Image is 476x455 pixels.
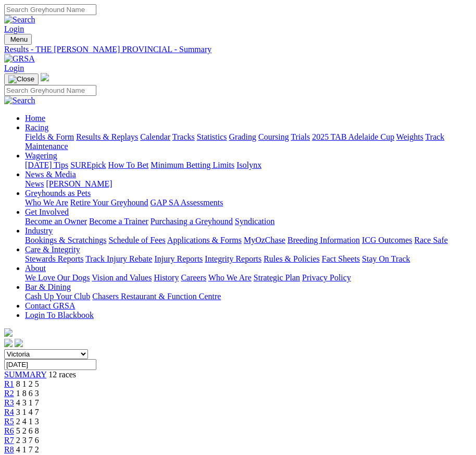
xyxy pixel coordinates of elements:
[4,389,14,398] a: R2
[264,254,320,263] a: Rules & Policies
[108,161,149,169] a: How To Bet
[362,236,412,244] a: ICG Outcomes
[25,179,44,188] a: News
[16,398,39,407] span: 4 3 1 7
[76,132,138,141] a: Results & Replays
[46,179,112,188] a: [PERSON_NAME]
[25,264,46,273] a: About
[167,236,242,244] a: Applications & Forms
[396,132,423,141] a: Weights
[4,328,12,337] img: logo-grsa-white.png
[322,254,360,263] a: Fact Sheets
[25,132,444,151] a: Track Maintenance
[4,34,32,45] button: Toggle navigation
[16,445,39,454] span: 4 1 7 2
[92,273,152,282] a: Vision and Values
[25,179,472,189] div: News & Media
[25,236,472,245] div: Industry
[108,236,165,244] a: Schedule of Fees
[140,132,170,141] a: Calendar
[25,132,74,141] a: Fields & Form
[172,132,195,141] a: Tracks
[25,198,68,207] a: Who We Are
[291,132,310,141] a: Trials
[312,132,394,141] a: 2025 TAB Adelaide Cup
[25,151,57,160] a: Wagering
[4,64,24,72] a: Login
[4,408,14,416] a: R4
[70,198,148,207] a: Retire Your Greyhound
[258,132,289,141] a: Coursing
[25,114,45,122] a: Home
[48,370,76,379] span: 12 races
[25,161,68,169] a: [DATE] Tips
[4,96,35,105] img: Search
[25,123,48,132] a: Racing
[25,282,71,291] a: Bar & Dining
[25,273,472,282] div: About
[25,217,472,226] div: Get Involved
[4,379,14,388] a: R1
[254,273,300,282] a: Strategic Plan
[229,132,256,141] a: Grading
[4,45,472,54] div: Results - THE [PERSON_NAME] PROVINCIAL - Summary
[85,254,152,263] a: Track Injury Rebate
[236,161,261,169] a: Isolynx
[287,236,360,244] a: Breeding Information
[4,370,46,379] a: SUMMARY
[4,417,14,426] span: R5
[25,226,53,235] a: Industry
[4,426,14,435] a: R6
[4,24,24,33] a: Login
[25,217,87,226] a: Become an Owner
[25,207,69,216] a: Get Involved
[181,273,206,282] a: Careers
[205,254,261,263] a: Integrity Reports
[16,426,39,435] span: 5 2 6 8
[25,189,91,198] a: Greyhounds as Pets
[4,73,39,85] button: Toggle navigation
[4,54,35,64] img: GRSA
[235,217,274,226] a: Syndication
[25,311,94,319] a: Login To Blackbook
[244,236,285,244] a: MyOzChase
[16,389,39,398] span: 1 8 6 3
[25,170,76,179] a: News & Media
[208,273,252,282] a: Who We Are
[414,236,447,244] a: Race Safe
[4,85,96,96] input: Search
[92,292,221,301] a: Chasers Restaurant & Function Centre
[16,379,39,388] span: 8 1 2 5
[25,301,75,310] a: Contact GRSA
[151,198,223,207] a: GAP SA Assessments
[25,236,106,244] a: Bookings & Scratchings
[4,359,96,370] input: Select date
[25,254,472,264] div: Care & Integrity
[25,245,80,254] a: Care & Integrity
[16,436,39,445] span: 2 3 7 6
[25,161,472,170] div: Wagering
[4,4,96,15] input: Search
[4,15,35,24] img: Search
[4,436,14,445] a: R7
[154,254,203,263] a: Injury Reports
[70,161,106,169] a: SUREpick
[8,75,34,83] img: Close
[151,217,233,226] a: Purchasing a Greyhound
[4,398,14,407] a: R3
[362,254,410,263] a: Stay On Track
[41,73,49,81] img: logo-grsa-white.png
[4,339,12,347] img: facebook.svg
[25,273,90,282] a: We Love Our Dogs
[15,339,23,347] img: twitter.svg
[89,217,148,226] a: Become a Trainer
[4,445,14,454] a: R8
[302,273,351,282] a: Privacy Policy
